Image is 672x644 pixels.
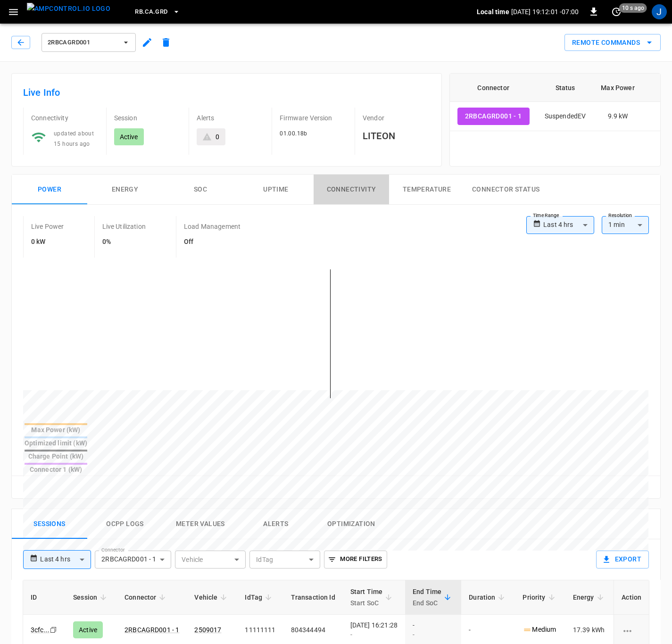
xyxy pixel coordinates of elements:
div: charging session options [622,625,641,635]
button: Ocpp logs [87,509,163,539]
th: Status [537,74,594,102]
span: RB.CA.GRD [135,7,167,17]
button: Sessions [12,509,87,539]
button: set refresh interval [609,4,624,19]
p: Local time [477,7,509,17]
span: 2RBCAGRD001 [48,37,117,48]
td: SuspendedEV [537,102,594,131]
p: End SoC [413,597,441,609]
button: Uptime [238,175,314,205]
p: Connectivity [31,113,99,123]
button: More Filters [324,551,387,569]
img: ampcontrol.io logo [27,3,110,15]
span: Connector [124,592,168,603]
label: Time Range [533,212,559,219]
span: End TimeEnd SoC [413,586,454,609]
div: 1 min [602,216,649,234]
div: 2RBCAGRD001 - 1 [95,551,171,569]
div: Start Time [350,586,383,609]
button: Alerts [238,509,314,539]
button: Connector Status [465,175,547,205]
span: 01.00.18b [280,130,307,137]
h6: Live Info [23,85,430,100]
button: Power [12,175,87,205]
button: 2RBCAGRD001 - 1 [457,108,530,125]
div: 0 [216,132,219,142]
div: Last 4 hrs [40,551,91,569]
button: Export [596,551,649,569]
td: 9.9 kW [593,102,642,131]
button: Energy [87,175,163,205]
span: 10 s ago [619,3,647,13]
span: updated about 15 hours ago [54,130,94,147]
button: Remote Commands [564,34,661,51]
span: Start TimeStart SoC [350,586,395,609]
p: Vendor [363,113,430,123]
th: Action [614,580,649,615]
p: Start SoC [350,597,383,609]
p: Live Power [31,222,64,231]
button: Optimization [314,509,389,539]
h6: 0% [102,237,146,247]
p: [DATE] 19:12:01 -07:00 [511,7,579,17]
p: Session [114,113,182,123]
span: Session [73,592,109,603]
div: Last 4 hrs [543,216,594,234]
h6: Off [184,237,241,247]
div: remote commands options [564,34,661,51]
th: Connector [450,74,537,102]
h6: LITEON [363,128,430,143]
th: Max Power [593,74,642,102]
span: Duration [469,592,507,603]
p: Alerts [197,113,264,123]
button: 2RBCAGRD001 [41,33,136,52]
p: Active [120,132,138,142]
button: Connectivity [314,175,389,205]
label: Resolution [608,212,632,219]
label: Connector [101,546,125,554]
div: End Time [413,586,441,609]
h6: 0 kW [31,237,64,247]
th: ID [23,580,66,615]
div: profile-icon [652,4,667,19]
p: Load Management [184,222,241,231]
p: Live Utilization [102,222,146,231]
span: Priority [523,592,557,603]
span: Energy [573,592,606,603]
button: Meter Values [163,509,238,539]
p: Firmware Version [280,113,347,123]
button: Temperature [389,175,465,205]
button: RB.CA.GRD [131,3,183,21]
span: IdTag [245,592,274,603]
span: Vehicle [194,592,230,603]
th: Transaction Id [283,580,343,615]
button: SOC [163,175,238,205]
